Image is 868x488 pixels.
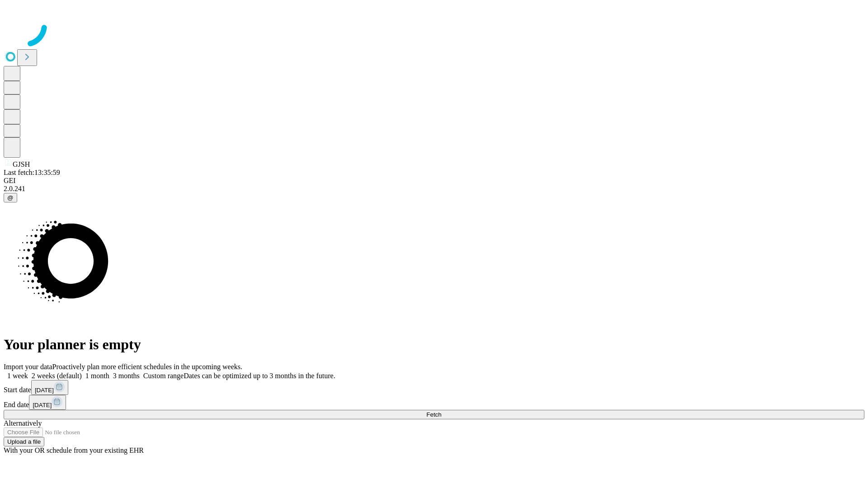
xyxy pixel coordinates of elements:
[143,372,184,380] span: Custom range
[4,177,864,185] div: GEI
[29,395,66,410] button: [DATE]
[4,169,60,176] span: Last fetch: 13:35:59
[4,336,864,353] h1: Your planner is empty
[4,380,864,395] div: Start date
[4,395,864,410] div: End date
[52,363,242,371] span: Proactively plan more efficient schedules in the upcoming weeks.
[4,185,864,193] div: 2.0.241
[426,411,441,418] span: Fetch
[4,446,144,454] span: With your OR schedule from your existing EHR
[4,193,17,202] button: @
[7,194,14,201] span: @
[4,410,864,419] button: Fetch
[31,380,68,395] button: [DATE]
[4,419,42,427] span: Alternatively
[85,372,109,380] span: 1 month
[4,363,52,371] span: Import your data
[113,372,140,380] span: 3 months
[4,437,44,446] button: Upload a file
[13,160,30,168] span: GJSH
[7,372,28,380] span: 1 week
[32,372,82,380] span: 2 weeks (default)
[35,387,54,394] span: [DATE]
[184,372,335,380] span: Dates can be optimized up to 3 months in the future.
[33,402,52,408] span: [DATE]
